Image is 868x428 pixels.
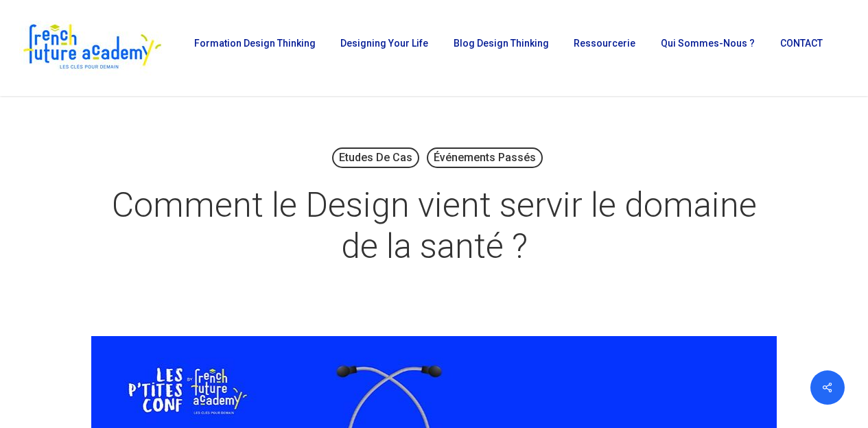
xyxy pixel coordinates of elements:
span: Qui sommes-nous ? [661,38,755,49]
a: Designing Your Life [333,38,433,58]
a: Blog Design Thinking [447,38,553,58]
a: Événements passés [427,147,543,168]
img: French Future Academy [19,21,164,75]
a: Etudes de cas [332,147,419,168]
span: Designing Your Life [340,38,428,49]
span: Formation Design Thinking [194,38,316,49]
a: CONTACT [773,38,828,58]
span: CONTACT [780,38,823,49]
span: Ressourcerie [574,38,635,49]
span: Blog Design Thinking [454,38,549,49]
a: Formation Design Thinking [187,38,320,58]
a: Ressourcerie [567,38,640,58]
a: Qui sommes-nous ? [654,38,759,58]
h1: Comment le Design vient servir le domaine de la santé ? [91,171,777,281]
